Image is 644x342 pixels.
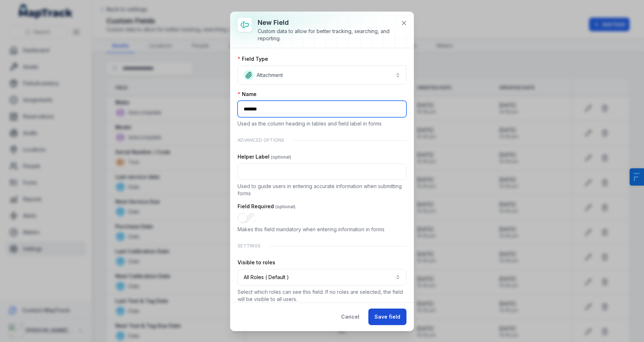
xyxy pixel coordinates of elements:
label: Visible to roles [238,259,275,266]
p: Used to guide users in entering accurate information when submitting forms [238,183,406,197]
button: All Roles ( Default ) [238,269,406,286]
div: Custom data to allow for better tracking, searching, and reporting. [258,28,395,42]
p: Select which roles can see this field. If no roles are selected, the field will be visible to all... [238,288,406,303]
p: Makes this field mandatory when entering information in forms [238,226,406,233]
h3: New field [258,18,395,28]
label: Field Type [238,55,268,63]
button: Cancel [335,309,365,325]
input: :r62:-form-item-label [238,163,406,180]
label: Name [238,91,257,98]
div: Settings [238,239,406,253]
input: :r63:-form-item-label [238,213,256,223]
p: Used as the column heading in tables and field label in forms [238,120,406,127]
div: Advanced Options [238,133,406,147]
input: :r60:-form-item-label [238,101,406,117]
button: Attachment [238,65,406,85]
label: Helper Label [238,153,291,160]
label: Field Required [238,203,295,210]
button: Save field [368,309,406,325]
